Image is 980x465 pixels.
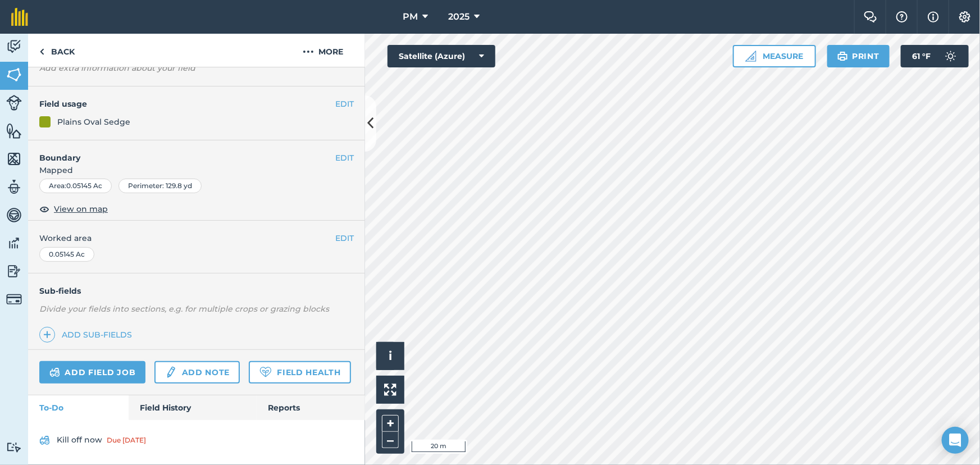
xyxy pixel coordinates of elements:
[376,342,404,370] button: i
[6,95,22,111] img: svg+xml;base64,PD94bWwgdmVyc2lvbj0iMS4wIiBlbmNvZGluZz0idXRmLTgiPz4KPCEtLSBHZW5lcmF0b3I6IEFkb2JlIE...
[39,247,94,262] div: 0.05145 Ac
[39,98,335,110] h4: Field usage
[6,122,22,139] img: svg+xml;base64,PHN2ZyB4bWxucz0iaHR0cDovL3d3dy53My5vcmcvMjAwMC9zdmciIHdpZHRoPSI1NiIgaGVpZ2h0PSI2MC...
[57,116,130,128] div: Plains Oval Sedge
[39,63,195,73] em: Add extra information about your field
[895,11,909,22] img: A question mark icon
[912,45,931,67] span: 61 ° F
[6,263,22,280] img: svg+xml;base64,PD94bWwgdmVyc2lvbj0iMS4wIiBlbmNvZGluZz0idXRmLTgiPz4KPCEtLSBHZW5lcmF0b3I6IEFkb2JlIE...
[382,415,399,432] button: +
[827,45,890,67] button: Print
[389,349,392,363] span: i
[107,436,146,445] div: Due [DATE]
[28,164,365,176] span: Mapped
[6,38,22,55] img: svg+xml;base64,PD94bWwgdmVyc2lvbj0iMS4wIiBlbmNvZGluZz0idXRmLTgiPz4KPCEtLSBHZW5lcmF0b3I6IEFkb2JlIE...
[39,179,112,193] div: Area : 0.05145 Ac
[28,140,335,164] h4: Boundary
[39,202,108,216] button: View on map
[28,34,86,67] a: Back
[928,10,939,24] img: svg+xml;base64,PHN2ZyB4bWxucz0iaHR0cDovL3d3dy53My5vcmcvMjAwMC9zdmciIHdpZHRoPSIxNyIgaGVpZ2h0PSIxNy...
[382,432,399,448] button: –
[6,179,22,195] img: svg+xml;base64,PD94bWwgdmVyc2lvbj0iMS4wIiBlbmNvZGluZz0idXRmLTgiPz4KPCEtLSBHZW5lcmF0b3I6IEFkb2JlIE...
[154,361,240,384] a: Add note
[129,395,256,420] a: Field History
[403,10,418,24] span: PM
[28,285,365,297] h4: Sub-fields
[335,152,354,164] button: EDIT
[39,327,136,343] a: Add sub-fields
[6,207,22,224] img: svg+xml;base64,PD94bWwgdmVyc2lvbj0iMS4wIiBlbmNvZGluZz0idXRmLTgiPz4KPCEtLSBHZW5lcmF0b3I6IEFkb2JlIE...
[6,151,22,167] img: svg+xml;base64,PHN2ZyB4bWxucz0iaHR0cDovL3d3dy53My5vcmcvMjAwMC9zdmciIHdpZHRoPSI1NiIgaGVpZ2h0PSI2MC...
[940,45,962,67] img: svg+xml;base64,PD94bWwgdmVyc2lvbj0iMS4wIiBlbmNvZGluZz0idXRmLTgiPz4KPCEtLSBHZW5lcmF0b3I6IEFkb2JlIE...
[54,203,108,215] span: View on map
[39,304,329,314] em: Divide your fields into sections, e.g. for multiple crops or grazing blocks
[118,179,202,193] div: Perimeter : 129.8 yd
[303,45,314,58] img: svg+xml;base64,PHN2ZyB4bWxucz0iaHR0cDovL3d3dy53My5vcmcvMjAwMC9zdmciIHdpZHRoPSIyMCIgaGVpZ2h0PSIyNC...
[39,202,49,216] img: svg+xml;base64,PHN2ZyB4bWxucz0iaHR0cDovL3d3dy53My5vcmcvMjAwMC9zdmciIHdpZHRoPSIxOCIgaGVpZ2h0PSIyNC...
[6,235,22,252] img: svg+xml;base64,PD94bWwgdmVyc2lvbj0iMS4wIiBlbmNvZGluZz0idXRmLTgiPz4KPCEtLSBHZW5lcmF0b3I6IEFkb2JlIE...
[165,366,177,379] img: svg+xml;base64,PD94bWwgdmVyc2lvbj0iMS4wIiBlbmNvZGluZz0idXRmLTgiPz4KPCEtLSBHZW5lcmF0b3I6IEFkb2JlIE...
[39,361,145,384] a: Add field job
[39,232,354,244] span: Worked area
[6,291,22,307] img: svg+xml;base64,PD94bWwgdmVyc2lvbj0iMS4wIiBlbmNvZGluZz0idXRmLTgiPz4KPCEtLSBHZW5lcmF0b3I6IEFkb2JlIE...
[864,11,877,22] img: Two speech bubbles overlapping with the left bubble in the forefront
[257,395,365,420] a: Reports
[249,361,350,384] a: Field Health
[281,34,365,67] button: More
[384,384,396,396] img: Four arrows, one pointing top left, one top right, one bottom right and the last bottom left
[39,45,44,58] img: svg+xml;base64,PHN2ZyB4bWxucz0iaHR0cDovL3d3dy53My5vcmcvMjAwMC9zdmciIHdpZHRoPSI5IiBoZWlnaHQ9IjI0Ii...
[448,10,470,24] span: 2025
[733,45,816,67] button: Measure
[335,98,354,110] button: EDIT
[958,11,972,22] img: A cog icon
[745,51,756,62] img: Ruler icon
[6,66,22,83] img: svg+xml;base64,PHN2ZyB4bWxucz0iaHR0cDovL3d3dy53My5vcmcvMjAwMC9zdmciIHdpZHRoPSI1NiIgaGVpZ2h0PSI2MC...
[6,442,22,453] img: svg+xml;base64,PD94bWwgdmVyc2lvbj0iMS4wIiBlbmNvZGluZz0idXRmLTgiPz4KPCEtLSBHZW5lcmF0b3I6IEFkb2JlIE...
[39,434,50,447] img: svg+xml;base64,PD94bWwgdmVyc2lvbj0iMS4wIiBlbmNvZGluZz0idXRmLTgiPz4KPCEtLSBHZW5lcmF0b3I6IEFkb2JlIE...
[43,328,51,341] img: svg+xml;base64,PHN2ZyB4bWxucz0iaHR0cDovL3d3dy53My5vcmcvMjAwMC9zdmciIHdpZHRoPSIxNCIgaGVpZ2h0PSIyNC...
[28,395,129,420] a: To-Do
[39,431,354,449] a: Kill off nowDue [DATE]
[942,427,969,454] div: Open Intercom Messenger
[49,366,60,379] img: svg+xml;base64,PD94bWwgdmVyc2lvbj0iMS4wIiBlbmNvZGluZz0idXRmLTgiPz4KPCEtLSBHZW5lcmF0b3I6IEFkb2JlIE...
[388,45,495,67] button: Satellite (Azure)
[335,232,354,244] button: EDIT
[11,8,28,26] img: fieldmargin Logo
[837,49,848,63] img: svg+xml;base64,PHN2ZyB4bWxucz0iaHR0cDovL3d3dy53My5vcmcvMjAwMC9zdmciIHdpZHRoPSIxOSIgaGVpZ2h0PSIyNC...
[901,45,969,67] button: 61 °F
